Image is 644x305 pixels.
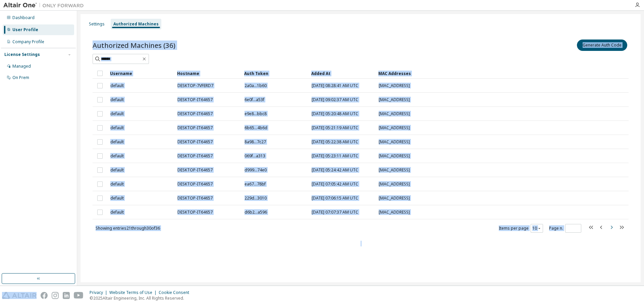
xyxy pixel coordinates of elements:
div: MAC Addresses [378,68,558,79]
img: linkedin.svg [63,292,70,299]
span: default [110,210,124,215]
span: default [110,111,124,117]
div: Auth Token [244,68,306,79]
span: default [110,181,124,187]
span: DESKTOP-IT64657 [177,167,213,173]
span: d999...74e0 [245,167,267,173]
span: [DATE] 05:24:42 AM UTC [312,167,358,173]
span: Page n. [549,224,581,233]
div: User Profile [12,27,38,32]
span: DESKTOP-IT64657 [177,111,213,117]
span: [MAC_ADDRESS] [379,210,410,215]
span: 069f...a313 [245,153,265,159]
div: Cookie Consent [159,290,193,295]
div: Website Terms of Use [109,290,159,295]
span: [DATE] 09:02:37 AM UTC [312,97,358,102]
span: d6b2...a596 [245,210,267,215]
span: default [110,196,124,201]
div: On Prem [12,75,29,80]
span: DESKTOP-IT64657 [177,210,213,215]
span: [DATE] 08:28:41 AM UTC [312,83,358,88]
span: [DATE] 07:07:37 AM UTC [312,210,358,215]
span: [DATE] 07:05:42 AM UTC [312,181,358,187]
span: [MAC_ADDRESS] [379,97,410,102]
div: Username [110,68,172,79]
button: Generate Auth Code [577,40,627,51]
div: Authorized Machines [113,21,159,27]
div: Managed [12,64,31,69]
div: License Settings [4,52,40,57]
span: [MAC_ADDRESS] [379,139,410,145]
span: 6b65...4b6d [245,125,267,131]
span: e9e8...bbc8 [245,111,267,117]
span: [MAC_ADDRESS] [379,125,410,131]
span: [MAC_ADDRESS] [379,153,410,159]
img: altair_logo.svg [2,292,37,299]
span: [DATE] 07:06:15 AM UTC [312,196,358,201]
div: Dashboard [12,15,35,20]
span: DESKTOP-7VFERD7 [177,83,213,88]
span: default [110,83,124,88]
span: Showing entries 21 through 30 of 36 [96,225,160,231]
span: DESKTOP-IT64657 [177,139,213,145]
div: Hostname [177,68,239,79]
div: Company Profile [12,39,44,45]
span: [MAC_ADDRESS] [379,181,410,187]
span: DESKTOP-IT64657 [177,181,213,187]
div: Added At [311,68,373,79]
span: 8a98...7c27 [245,139,266,145]
span: 229d...3010 [245,196,267,201]
span: [MAC_ADDRESS] [379,196,410,201]
span: [DATE] 05:22:38 AM UTC [312,139,358,145]
span: DESKTOP-IT64657 [177,196,213,201]
img: facebook.svg [41,292,48,299]
span: default [110,97,124,102]
span: default [110,153,124,159]
span: default [110,167,124,173]
span: default [110,139,124,145]
div: Settings [89,21,105,27]
img: instagram.svg [52,292,59,299]
div: Privacy [90,290,109,295]
span: 2a0a...1b60 [245,83,267,88]
span: [MAC_ADDRESS] [379,167,410,173]
span: default [110,125,124,131]
button: 10 [532,226,541,231]
span: DESKTOP-IT64657 [177,97,213,102]
img: youtube.svg [74,292,84,299]
span: [DATE] 05:20:48 AM UTC [312,111,358,117]
img: Altair One [3,2,87,9]
span: ea67...78bf [245,181,266,187]
span: [DATE] 05:23:11 AM UTC [312,153,358,159]
span: Items per page [499,224,543,233]
span: 6e0f...a53f [245,97,264,102]
span: DESKTOP-IT64657 [177,153,213,159]
span: Authorized Machines (36) [93,41,175,50]
span: [MAC_ADDRESS] [379,111,410,117]
span: DESKTOP-IT64657 [177,125,213,131]
span: [MAC_ADDRESS] [379,83,410,88]
span: [DATE] 05:21:19 AM UTC [312,125,358,131]
p: © 2025 Altair Engineering, Inc. All Rights Reserved. [90,295,193,301]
